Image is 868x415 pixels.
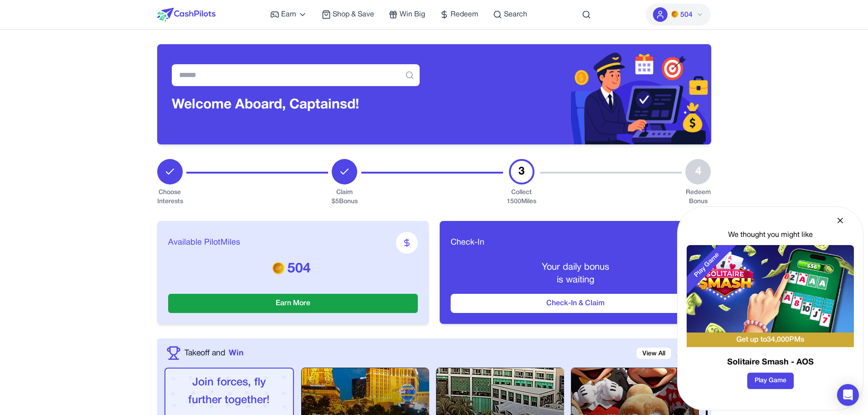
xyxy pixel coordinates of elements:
span: Takeoff and [185,347,225,359]
span: Earn [281,9,296,20]
div: We thought you might like [687,230,854,241]
a: Redeem [440,9,478,20]
span: Search [504,9,527,20]
div: Collect 1500 Miles [507,188,536,206]
div: Play Game [678,236,736,294]
span: is waiting [557,276,594,284]
img: PMs [272,261,285,274]
span: 504 [680,10,693,20]
div: Open Intercom Messenger [837,384,859,406]
a: Shop & Save [322,9,374,20]
h3: Welcome Aboard, Captain sd! [172,97,420,113]
div: Redeem Bonus [685,188,711,206]
img: CashPilots Logo [157,8,216,21]
button: Check-In & Claim [451,294,700,313]
a: View All [637,348,671,359]
div: Claim $ 5 Bonus [332,188,358,206]
img: Solitaire Smash - AOS [687,245,854,333]
span: Check-In [451,236,484,249]
span: Win [229,347,243,359]
a: Win Big [389,9,425,20]
a: Search [493,9,527,20]
button: PMs504 [646,4,711,26]
a: Earn [270,9,307,20]
button: Play Game [747,373,794,389]
span: Win Big [400,9,425,20]
p: 504 [168,261,418,277]
p: Join forces, fly further together! [173,374,286,410]
div: 4 [685,159,711,184]
p: Your daily bonus [451,261,700,274]
span: Redeem [451,9,478,20]
div: Choose Interests [157,188,183,206]
span: Available PilotMiles [168,236,240,249]
img: PMs [671,10,678,18]
a: Takeoff andWin [185,347,243,359]
button: Earn More [168,294,418,313]
h3: Solitaire Smash - AOS [687,356,854,369]
div: Get up to 34,000 PMs [687,333,854,347]
img: Header decoration [434,44,711,144]
span: Shop & Save [333,9,374,20]
div: 3 [509,159,534,184]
